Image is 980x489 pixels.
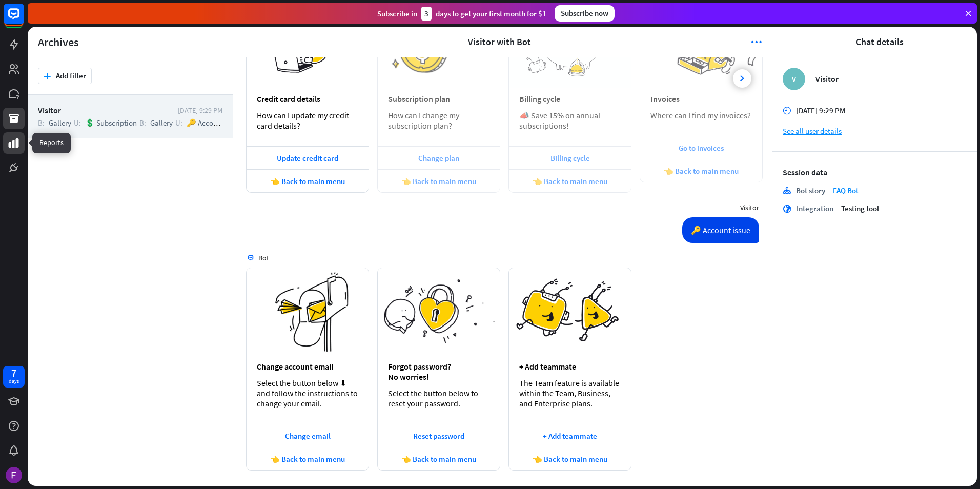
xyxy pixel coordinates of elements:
[388,361,489,382] div: Forgot password? No worries!
[38,68,92,84] button: plusAdd filter
[9,378,19,385] div: days
[772,27,977,57] header: Chat details
[254,36,745,48] span: Visitor with Bot
[514,454,626,464] div: 👈 Back to main menu
[514,176,626,186] div: 👈 Back to main menu
[650,110,752,120] div: Where can I find my invoices?
[139,118,146,128] span: B:
[519,361,621,372] div: + Add teammate
[645,166,757,176] div: 👈 Back to main menu
[252,153,363,163] div: Update credit card
[258,253,269,262] span: Bot
[11,369,16,378] div: 7
[796,106,845,115] span: [DATE] 9:29 PM
[383,176,495,186] div: 👈 Back to main menu
[519,110,621,131] div: 📣 Save 15% on annual subscriptions!
[257,94,358,104] div: Credit card details
[514,431,626,441] div: + Add teammate
[28,27,233,57] header: Archives
[519,378,621,409] div: The Team feature is available within the Team, Business, and Enterprise plans.
[388,388,489,409] div: Select the button below to reset your password.
[388,94,489,104] div: Subscription plan
[815,74,967,84] div: Visitor
[377,7,546,21] div: Subscribe in days to get your first month for $1
[383,431,495,441] div: Reset password
[178,106,222,115] div: [DATE] 9:29 PM
[175,118,182,128] span: U:
[85,118,137,128] span: 💲 Subscription
[187,118,241,128] span: 🔑 Account issue
[388,110,489,131] div: How can I change my subscription plan?
[783,107,791,115] i: time
[796,186,825,195] div: Bot story
[841,203,879,213] span: Testing tool
[38,118,45,128] span: B:
[645,143,757,153] div: Go to invoices
[682,217,759,243] div: 🔑 Account issue
[797,203,833,213] div: Integration
[555,5,615,22] div: Subscribe now
[783,68,805,90] div: V
[74,118,81,128] span: U:
[257,361,358,372] div: Change account email
[740,203,759,212] span: Visitor
[257,110,358,131] div: How can I update my credit card details?
[252,176,363,186] div: 👈 Back to main menu
[514,153,626,163] div: Billing cycle
[383,454,495,464] div: 👈 Back to main menu
[44,73,51,79] i: plus
[783,205,791,213] i: globe
[650,94,752,104] div: Invoices
[421,7,432,21] div: 3
[8,4,39,35] button: Open LiveChat chat widget
[38,105,173,115] div: Visitor
[751,37,762,47] i: more_horiz
[3,366,25,388] a: 7 days
[783,167,967,177] div: Session data
[383,153,495,163] div: Change plan
[252,454,363,464] div: 👈 Back to main menu
[783,187,791,195] i: stories
[49,118,71,128] span: Gallery
[783,126,967,136] a: See all user details
[252,431,363,441] div: Change email
[519,94,621,104] div: Billing cycle
[150,118,173,128] span: Gallery
[833,186,859,195] a: FAQ Bot
[257,378,358,409] div: Select the button below ⬇ and follow the instructions to change your email.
